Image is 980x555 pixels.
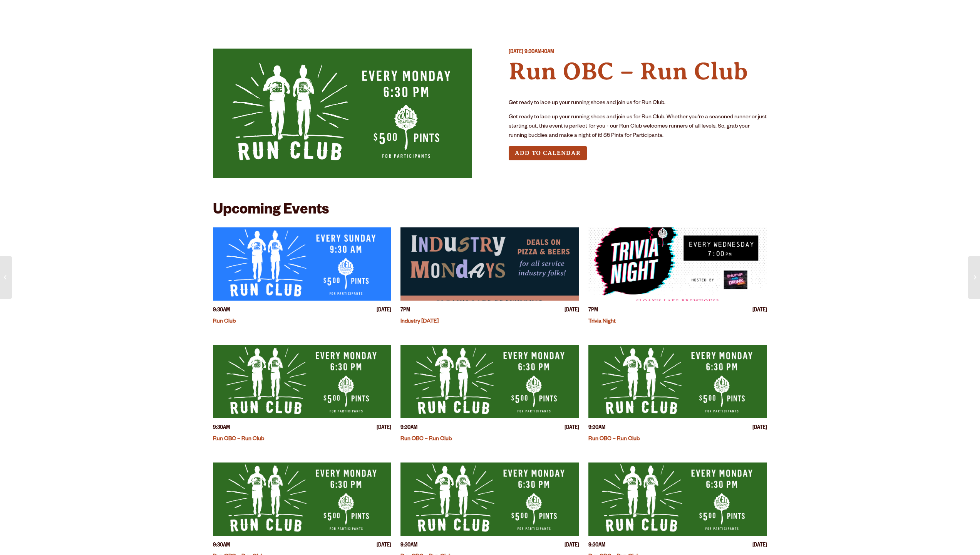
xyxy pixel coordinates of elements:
span: 9:30AM [213,542,230,550]
span: [DATE] [377,424,391,432]
p: Get ready to lace up your running shoes and join us for Run Club. Whether you're a seasoned runne... [509,113,767,141]
a: View event details [588,462,767,536]
span: 9:30AM [588,424,605,432]
span: [DATE] [565,307,579,315]
a: View event details [400,462,579,536]
span: 9:30AM [213,307,230,315]
span: [DATE] [752,307,767,315]
span: 9:30AM [213,424,230,432]
a: View event details [400,227,579,301]
span: Winery [428,18,459,24]
span: 9:30AM [588,542,605,550]
a: View event details [213,462,392,536]
a: Run OBC – Run Club [588,436,640,442]
a: View event details [588,227,767,301]
span: 7PM [400,307,410,315]
span: [DATE] [509,49,523,55]
a: Industry [DATE] [400,319,439,325]
span: Taprooms [284,18,327,24]
a: View event details [213,345,392,418]
h2: Upcoming Events [213,203,329,220]
span: 9:30AM [400,424,417,432]
a: Beer [220,5,249,39]
span: [DATE] [565,424,579,432]
a: Run OBC – Run Club [213,436,264,442]
span: 7PM [588,307,598,315]
p: Get ready to lace up your running shoes and join us for Run Club. [509,99,767,108]
a: Taprooms [279,5,332,39]
a: Trivia Night [588,319,616,325]
span: Gear [367,18,388,24]
span: 9:30AM [400,542,417,550]
a: Run Club [213,319,236,325]
a: Impact [622,5,660,39]
span: Impact [627,18,655,24]
span: [DATE] [377,542,391,550]
span: 9:30AM-10AM [524,49,554,55]
a: View event details [213,227,392,301]
span: [DATE] [752,542,767,550]
a: Gear [362,5,393,39]
a: Winery [423,5,464,39]
span: [DATE] [752,424,767,432]
h4: Run OBC – Run Club [509,57,767,86]
a: Our Story [538,5,592,39]
span: Our Story [543,18,587,24]
a: Beer Finder [690,5,749,39]
a: Odell Home [485,5,514,39]
span: [DATE] [565,542,579,550]
a: View event details [400,345,579,418]
span: Beer Finder [695,18,744,24]
a: Run OBC – Run Club [400,436,452,442]
span: [DATE] [377,307,391,315]
span: Beer [225,18,244,24]
button: Add to Calendar [509,146,587,160]
a: View event details [588,345,767,418]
